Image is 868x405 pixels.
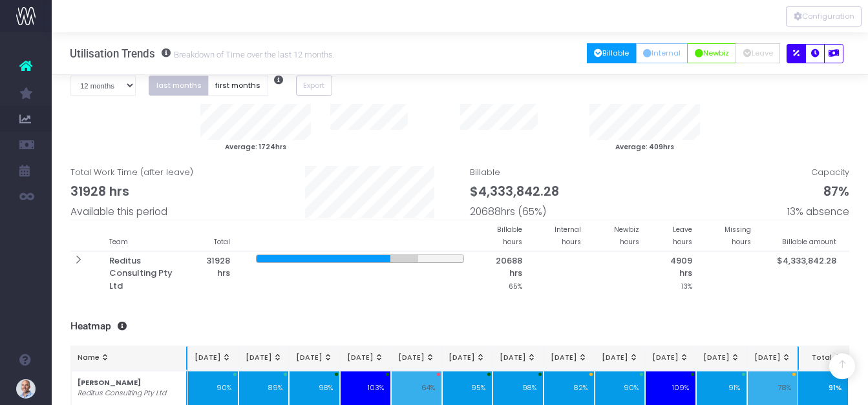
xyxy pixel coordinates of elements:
div: [DATE] [652,353,689,363]
h3: Heatmap [70,320,850,333]
small: Internal hours [555,223,581,247]
button: Export [296,76,332,96]
th: Jan 25: activate to sort column ascending [442,346,493,371]
th: Jun 25: activate to sort column ascending [696,346,747,371]
small: Newbiz hours [614,223,639,247]
th: May 25: activate to sort column ascending [645,346,696,371]
th: Apr 25: activate to sort column ascending [595,346,646,371]
span: $4,333,842.28 [470,182,559,201]
span: Total Work Time (after leave) [70,166,193,220]
small: Average: 1724hrs [225,140,286,152]
img: images/default_profile_image.png [16,379,36,399]
th: Nov 24: activate to sort column ascending [340,346,391,371]
small: Breakdown of Time over the last 12 months. [171,47,335,60]
th: Reditus Consulting Pty Ltd [96,251,189,295]
span: 20688hrs (65%) [470,204,546,219]
span: Capacity [787,166,849,220]
span: 4909 hrs [665,254,693,280]
th: Jul 25: activate to sort column ascending [747,346,798,371]
small: Team [109,235,128,247]
small: Billable hours [497,223,522,247]
button: Billable [587,43,637,63]
button: last months [149,76,209,96]
div: [DATE] [347,353,384,363]
small: 13% [681,280,692,291]
div: Vertical button group [786,6,862,26]
div: [DATE] [703,353,740,363]
th: $4,333,842.28 [764,251,849,295]
div: Total [805,353,842,363]
small: Billable amount [782,235,836,247]
small: 65% [509,280,522,291]
span: 20688 hrs [490,254,522,280]
span: Billable [470,166,559,220]
div: [DATE] [296,353,333,363]
th: 31928 hrs [189,251,243,295]
button: Configuration [786,6,862,26]
h3: Utilisation Trends [70,47,335,60]
button: Internal [636,43,688,63]
small: Leave hours [673,223,692,247]
th: Aug 24: activate to sort column ascending [187,346,238,371]
small: Total [214,235,230,247]
th: Dec 24: activate to sort column ascending [391,346,442,371]
span: 31928 hrs [70,182,129,201]
span: Available this period [70,204,167,219]
i: Reditus Consulting Pty Ltd [78,388,166,399]
span: 87% [823,182,849,201]
small: Average: 409hrs [615,140,674,152]
div: [DATE] [449,353,485,363]
div: [DATE] [754,353,790,363]
button: Leave [736,43,780,63]
div: [DATE] [195,353,231,363]
div: [DATE] [246,353,282,363]
div: Name [78,353,180,363]
th: Sep 24: activate to sort column ascending [238,346,290,371]
div: [DATE] [551,353,587,363]
th: Name: activate to sort column ascending [71,346,188,371]
div: [DATE] [500,353,536,363]
div: [DATE] [398,353,435,363]
th: Mar 25: activate to sort column ascending [544,346,595,371]
th: Oct 24: activate to sort column ascending [289,346,340,371]
small: Missing hours [725,223,751,247]
div: [DATE] [601,353,638,363]
button: Newbiz [687,43,736,63]
span: 13% absence [787,204,849,219]
button: first months [208,76,268,96]
th: Feb 25: activate to sort column ascending [492,346,544,371]
strong: [PERSON_NAME] [78,378,141,388]
th: Total: activate to sort column ascending [798,346,849,371]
